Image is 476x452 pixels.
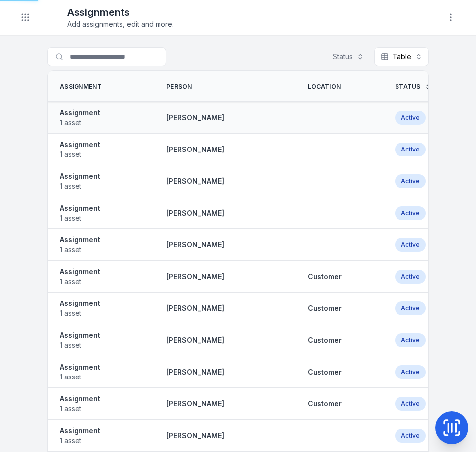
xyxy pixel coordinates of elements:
[166,83,192,91] span: Person
[166,367,224,377] a: [PERSON_NAME]
[374,47,429,66] button: Table
[60,372,100,382] span: 1 asset
[16,8,35,27] button: Toggle navigation
[60,330,100,350] a: Assignment1 asset
[60,181,100,191] span: 1 asset
[308,336,342,344] span: Customer
[326,47,370,66] button: Status
[60,277,100,287] span: 1 asset
[395,83,421,91] span: Status
[60,362,100,372] strong: Assignment
[60,308,100,318] span: 1 asset
[60,83,102,91] span: Assignment
[166,145,224,154] a: [PERSON_NAME]
[60,426,100,446] a: Assignment1 asset
[60,267,100,277] strong: Assignment
[166,399,224,409] a: [PERSON_NAME]
[395,238,426,252] div: Active
[166,113,224,123] a: [PERSON_NAME]
[395,83,432,91] a: Status
[395,174,426,188] div: Active
[60,150,100,159] span: 1 asset
[60,267,100,287] a: Assignment1 asset
[60,118,100,128] span: 1 asset
[308,272,342,281] span: Customer
[308,303,342,313] a: Customer
[308,335,342,345] a: Customer
[395,301,426,315] div: Active
[166,335,224,345] a: [PERSON_NAME]
[60,404,100,414] span: 1 asset
[60,299,100,308] strong: Assignment
[60,362,100,382] a: Assignment1 asset
[395,270,426,284] div: Active
[308,399,342,409] a: Customer
[395,397,426,411] div: Active
[308,272,342,282] a: Customer
[60,330,100,340] strong: Assignment
[60,171,100,191] a: Assignment1 asset
[60,203,100,213] strong: Assignment
[166,303,224,313] a: [PERSON_NAME]
[60,213,100,223] span: 1 asset
[60,394,100,404] strong: Assignment
[308,367,342,377] a: Customer
[308,368,342,376] span: Customer
[60,140,100,159] a: Assignment1 asset
[60,235,100,245] strong: Assignment
[60,140,100,150] strong: Assignment
[60,394,100,414] a: Assignment1 asset
[60,108,100,128] a: Assignment1 asset
[166,176,224,186] a: [PERSON_NAME]
[308,399,342,408] span: Customer
[395,365,426,379] div: Active
[395,206,426,220] div: Active
[60,340,100,350] span: 1 asset
[60,108,100,118] strong: Assignment
[60,235,100,255] a: Assignment1 asset
[166,208,224,218] a: [PERSON_NAME]
[67,5,174,19] h2: Assignments
[166,272,224,282] a: [PERSON_NAME]
[60,203,100,223] a: Assignment1 asset
[67,19,174,29] span: Add assignments, edit and more.
[395,143,426,156] div: Active
[308,83,341,91] span: Location
[166,240,224,250] a: [PERSON_NAME]
[60,436,100,446] span: 1 asset
[308,304,342,312] span: Customer
[166,431,224,441] a: [PERSON_NAME]
[395,111,426,125] div: Active
[395,429,426,443] div: Active
[60,171,100,181] strong: Assignment
[60,245,100,255] span: 1 asset
[60,426,100,436] strong: Assignment
[60,299,100,318] a: Assignment1 asset
[395,333,426,347] div: Active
